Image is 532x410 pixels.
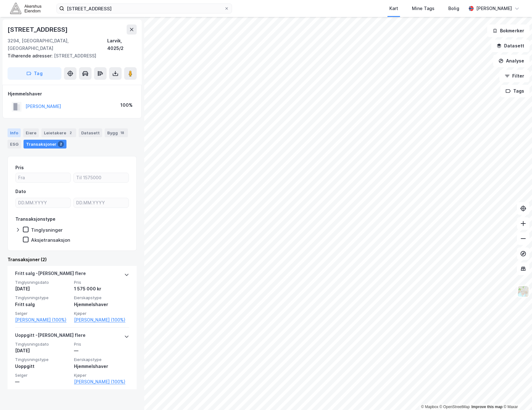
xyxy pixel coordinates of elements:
div: Transaksjoner [24,140,66,148]
div: Pris [15,164,24,171]
a: [PERSON_NAME] (100%) [15,316,70,324]
span: Tinglysningsdato [15,342,70,347]
div: 3294, [GEOGRAPHIC_DATA], [GEOGRAPHIC_DATA] [8,37,107,52]
div: Aksjetransaksjon [31,237,70,243]
div: 18 [119,130,125,136]
div: [STREET_ADDRESS] [8,52,132,60]
div: Bygg [105,128,128,137]
input: Fra [16,173,71,182]
div: [STREET_ADDRESS] [8,24,69,35]
div: Hjemmelshaver [74,363,129,370]
div: 2 [58,141,64,147]
span: Tinglysningstype [15,295,70,300]
div: [PERSON_NAME] [476,5,512,12]
div: Dato [15,188,26,195]
div: Transaksjoner (2) [8,256,137,263]
div: 2 [67,130,74,136]
div: [DATE] [15,347,70,354]
span: Tinglysningsdato [15,280,70,285]
span: Selger [15,373,70,378]
a: Mapbox [421,405,438,409]
div: Larvik, 4025/2 [107,37,137,52]
span: Eierskapstype [74,357,129,362]
span: Kjøper [74,373,129,378]
div: Uoppgitt [15,363,70,370]
button: Tags [500,85,529,97]
div: — [15,378,70,386]
div: Fritt salg [15,301,70,308]
a: [PERSON_NAME] (100%) [74,316,129,324]
input: DD.MM.YYYY [74,198,129,208]
input: DD.MM.YYYY [16,198,71,208]
div: Kontrollprogram for chat [501,380,532,410]
span: Selger [15,311,70,316]
div: Hjemmelshaver [8,90,136,98]
span: Tinglysningstype [15,357,70,362]
div: Fritt salg - [PERSON_NAME] flere [15,270,86,280]
div: [DATE] [15,285,70,293]
div: Datasett [79,128,102,137]
div: Tinglysninger [31,227,63,233]
span: Eierskapstype [74,295,129,300]
button: Datasett [491,40,529,52]
div: — [74,347,129,354]
div: Bolig [448,5,459,12]
div: Uoppgitt - [PERSON_NAME] flere [15,332,86,342]
img: akershus-eiendom-logo.9091f326c980b4bce74ccdd9f866810c.svg [10,3,41,14]
a: OpenStreetMap [440,405,470,409]
span: Tilhørende adresser: [8,53,54,58]
img: Z [517,285,529,297]
button: Bokmerker [487,24,529,37]
button: Analyse [493,55,529,67]
div: Mine Tags [412,5,435,12]
div: Eiere [23,128,39,137]
button: Filter [499,70,529,82]
span: Pris [74,280,129,285]
input: Til 1575000 [74,173,129,182]
div: Hjemmelshaver [74,301,129,308]
div: Info [8,128,21,137]
div: Leietakere [41,128,76,137]
div: 1 575 000 kr [74,285,129,293]
iframe: Chat Widget [501,380,532,410]
div: Kart [389,5,398,12]
input: Søk på adresse, matrikkel, gårdeiere, leietakere eller personer [64,4,224,13]
span: Pris [74,342,129,347]
button: Tag [8,67,61,80]
span: Kjøper [74,311,129,316]
a: [PERSON_NAME] (100%) [74,378,129,386]
div: Transaksjonstype [15,215,55,223]
div: ESG [8,140,21,148]
div: 100% [120,101,133,109]
a: Improve this map [471,405,503,409]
